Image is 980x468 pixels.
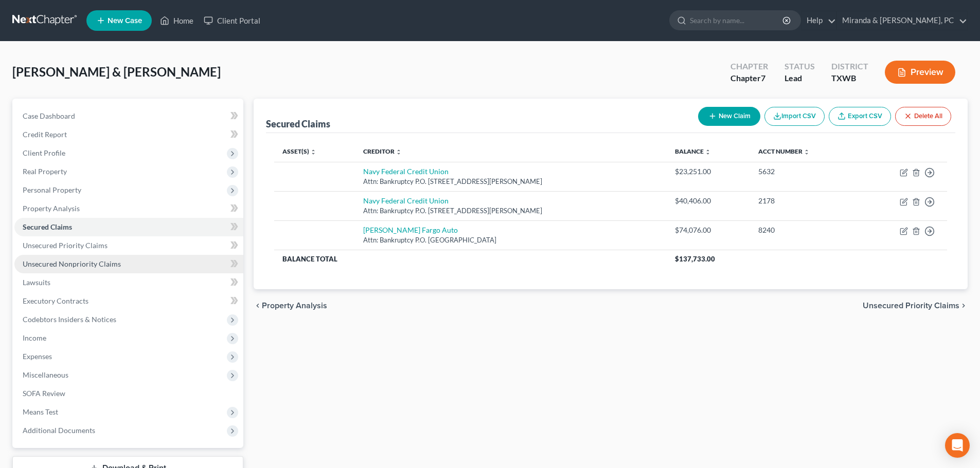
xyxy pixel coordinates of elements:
[108,17,142,25] span: New Case
[829,107,891,126] a: Export CSV
[23,222,72,231] span: Secured Claims
[266,118,330,130] div: Secured Claims
[363,167,449,176] a: Navy Federal Credit Union
[14,292,243,310] a: Executory Contracts
[363,226,458,234] a: [PERSON_NAME] Fargo Auto
[199,11,265,30] a: Client Portal
[14,199,243,218] a: Property Analysis
[758,196,850,206] div: 2178
[801,11,836,30] a: Help
[23,352,52,361] span: Expenses
[23,407,58,416] span: Means Test
[363,206,658,216] div: Attn: Bankruptcy P.O. [STREET_ADDRESS][PERSON_NAME]
[363,147,402,155] a: Creditor unfold_more
[698,107,760,126] button: New Claim
[764,107,825,126] button: Import CSV
[730,61,768,72] div: Chapter
[675,225,742,235] div: $74,076.00
[23,204,80,213] span: Property Analysis
[396,149,402,155] i: unfold_more
[23,167,67,176] span: Real Property
[363,196,449,205] a: Navy Federal Credit Union
[262,302,327,310] span: Property Analysis
[14,384,243,403] a: SOFA Review
[945,433,970,458] div: Open Intercom Messenger
[14,255,243,273] a: Unsecured Nonpriority Claims
[758,225,850,235] div: 8240
[23,130,67,139] span: Credit Report
[254,302,327,310] button: chevron_left Property Analysis
[155,11,199,30] a: Home
[758,147,810,155] a: Acct Number unfold_more
[14,236,243,255] a: Unsecured Priority Claims
[785,72,815,84] div: Lead
[23,259,121,268] span: Unsecured Nonpriority Claims
[254,302,262,310] i: chevron_left
[23,315,116,324] span: Codebtors Insiders & Notices
[705,149,711,155] i: unfold_more
[761,73,765,83] span: 7
[23,333,46,342] span: Income
[863,302,959,310] span: Unsecured Priority Claims
[23,241,108,250] span: Unsecured Priority Claims
[14,125,243,144] a: Credit Report
[14,218,243,236] a: Secured Claims
[895,107,951,126] button: Delete All
[690,11,784,30] input: Search by name...
[885,61,955,84] button: Preview
[23,185,81,194] span: Personal Property
[675,166,742,177] div: $23,251.00
[23,278,50,287] span: Lawsuits
[12,64,221,79] span: [PERSON_NAME] & [PERSON_NAME]
[831,61,868,72] div: District
[831,72,868,84] div: TXWB
[14,273,243,292] a: Lawsuits
[23,111,75,120] span: Case Dashboard
[23,148,65,157] span: Client Profile
[758,166,850,177] div: 5632
[675,147,711,155] a: Balance unfold_more
[310,149,316,155] i: unfold_more
[14,107,243,125] a: Case Dashboard
[837,11,967,30] a: Miranda & [PERSON_NAME], PC
[730,72,768,84] div: Chapter
[274,250,666,268] th: Balance Total
[804,149,810,155] i: unfold_more
[863,302,968,310] button: Unsecured Priority Claims chevron_right
[675,196,742,206] div: $40,406.00
[23,389,65,398] span: SOFA Review
[23,370,68,379] span: Miscellaneous
[363,177,658,186] div: Attn: Bankruptcy P.O. [STREET_ADDRESS][PERSON_NAME]
[785,61,815,72] div: Status
[363,235,658,245] div: Attn: Bankruptcy P.O. [GEOGRAPHIC_DATA]
[23,426,95,435] span: Additional Documents
[23,296,88,305] span: Executory Contracts
[959,302,968,310] i: chevron_right
[675,255,715,263] span: $137,733.00
[282,147,316,155] a: Asset(s) unfold_more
